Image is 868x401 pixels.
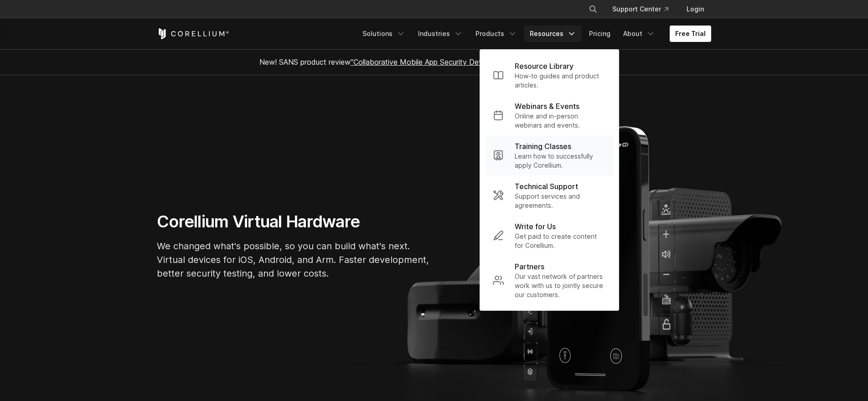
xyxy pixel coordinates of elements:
[524,26,582,42] a: Resources
[157,239,430,280] p: We changed what's possible, so you can build what's next. Virtual devices for iOS, Android, and A...
[157,28,229,39] a: Corellium Home
[515,221,556,232] p: Write for Us
[486,256,613,305] a: Partners Our vast network of partners work with us to jointly secure our customers.
[515,181,578,192] p: Technical Support
[515,101,579,112] p: Webinars & Events
[515,192,606,210] p: Support services and agreements.
[357,26,411,42] a: Solutions
[486,216,613,256] a: Write for Us Get paid to create content for Corellium.
[486,135,613,175] a: Training Classes Learn how to successfully apply Corellium.
[259,57,609,67] span: New! SANS product review now available.
[413,26,468,42] a: Industries
[679,1,711,17] a: Login
[351,57,561,67] a: "Collaborative Mobile App Security Development and Analysis"
[486,175,613,216] a: Technical Support Support services and agreements.
[357,26,711,42] div: Navigation Menu
[470,26,522,42] a: Products
[670,26,711,42] a: Free Trial
[515,152,606,170] p: Learn how to successfully apply Corellium.
[578,1,711,17] div: Navigation Menu
[618,26,661,42] a: About
[486,95,613,135] a: Webinars & Events Online and in-person webinars and events.
[515,261,544,272] p: Partners
[515,61,573,72] p: Resource Library
[584,26,616,42] a: Pricing
[515,141,571,152] p: Training Classes
[486,55,613,95] a: Resource Library How-to guides and product articles.
[605,1,676,17] a: Support Center
[515,272,606,299] p: Our vast network of partners work with us to jointly secure our customers.
[515,112,606,130] p: Online and in-person webinars and events.
[515,72,606,90] p: How-to guides and product articles.
[515,232,606,250] p: Get paid to create content for Corellium.
[585,1,601,17] button: Search
[157,211,430,232] h1: Corellium Virtual Hardware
